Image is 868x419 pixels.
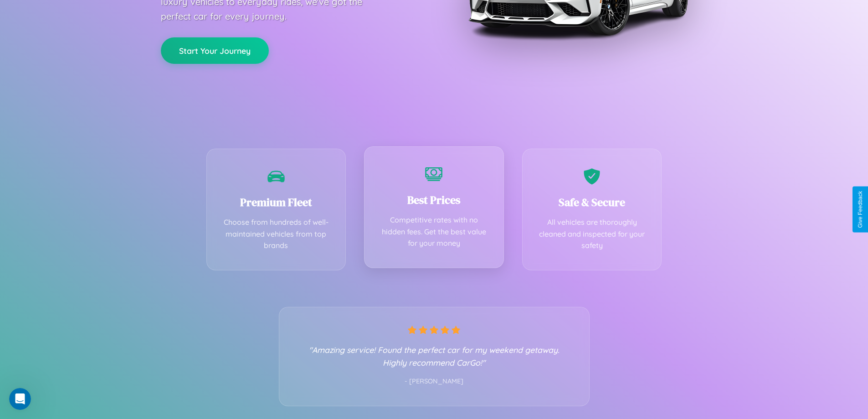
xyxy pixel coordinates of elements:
p: "Amazing service! Found the perfect car for my weekend getaway. Highly recommend CarGo!" [298,343,571,369]
div: Give Feedback [857,191,863,228]
iframe: Intercom live chat [9,388,31,410]
p: Competitive rates with no hidden fees. Get the best value for your money [378,214,490,249]
p: - [PERSON_NAME] [298,376,571,388]
h3: Safe & Secure [536,195,648,210]
h3: Premium Fleet [221,195,332,210]
p: All vehicles are thoroughly cleaned and inspected for your safety [536,217,648,252]
button: Start Your Journey [161,37,269,64]
p: Choose from hundreds of well-maintained vehicles from top brands [221,217,332,252]
h3: Best Prices [378,192,490,207]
